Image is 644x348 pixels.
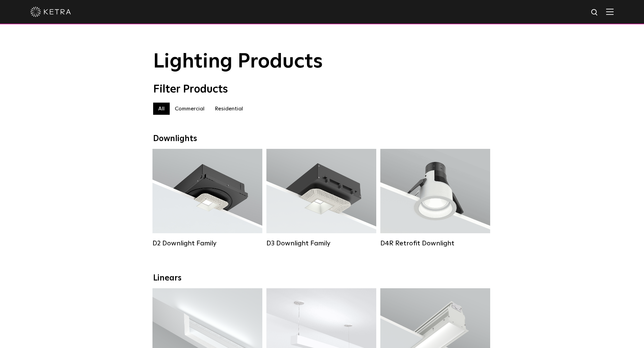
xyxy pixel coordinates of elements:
[153,134,491,144] div: Downlights
[380,149,490,251] a: D4R Retrofit Downlight Lumen Output:800Colors:White / BlackBeam Angles:15° / 25° / 40° / 60°Watta...
[591,8,599,17] img: search icon
[153,83,491,96] div: Filter Products
[210,103,248,115] label: Residential
[153,103,170,115] label: All
[152,239,262,247] div: D2 Downlight Family
[266,239,376,247] div: D3 Downlight Family
[153,273,491,283] div: Linears
[152,149,262,251] a: D2 Downlight Family Lumen Output:1200Colors:White / Black / Gloss Black / Silver / Bronze / Silve...
[30,7,71,17] img: ketra-logo-2019-white
[170,103,210,115] label: Commercial
[380,239,490,247] div: D4R Retrofit Downlight
[266,149,376,251] a: D3 Downlight Family Lumen Output:700 / 900 / 1100Colors:White / Black / Silver / Bronze / Paintab...
[153,52,323,72] span: Lighting Products
[606,8,614,15] img: Hamburger%20Nav.svg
